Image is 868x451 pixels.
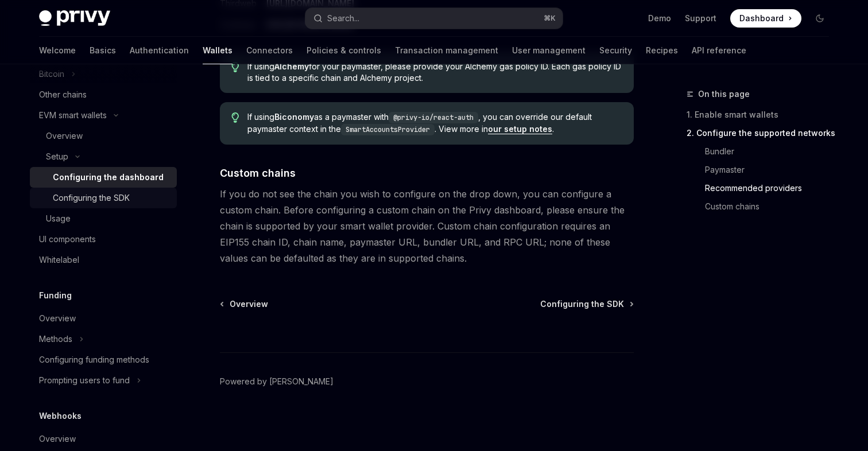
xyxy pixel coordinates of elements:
[599,37,632,64] a: Security
[30,229,177,250] a: UI components
[274,61,309,71] strong: Alchemy
[246,37,293,64] a: Connectors
[540,298,633,310] a: Configuring the SDK
[220,376,334,387] a: Powered by [PERSON_NAME]
[30,429,177,449] a: Overview
[389,112,478,123] code: @privy-io/react-auth
[395,37,498,64] a: Transaction management
[305,8,563,29] button: Search...⌘K
[698,87,750,101] span: On this page
[231,112,239,123] svg: Tip
[705,197,838,216] a: Custom chains
[540,298,624,310] span: Configuring the SDK
[646,37,678,64] a: Recipes
[811,9,829,28] button: Toggle dark mode
[230,298,268,310] span: Overview
[687,106,838,124] a: 1. Enable smart wallets
[39,37,76,64] a: Welcome
[705,179,838,197] a: Recommended providers
[39,432,76,446] div: Overview
[39,353,149,367] div: Configuring funding methods
[739,13,784,24] span: Dashboard
[30,208,177,229] a: Usage
[544,14,556,23] span: ⌘ K
[39,312,76,325] div: Overview
[90,37,116,64] a: Basics
[648,13,671,24] a: Demo
[705,142,838,161] a: Bundler
[46,212,71,226] div: Usage
[30,126,177,146] a: Overview
[220,165,296,181] span: Custom chains
[327,11,359,25] div: Search...
[39,289,72,302] h5: Funding
[30,308,177,329] a: Overview
[307,37,381,64] a: Policies & controls
[220,186,634,266] span: If you do not see the chain you wish to configure on the drop down, you can configure a custom ch...
[39,232,96,246] div: UI components
[687,124,838,142] a: 2. Configure the supported networks
[39,253,79,267] div: Whitelabel
[512,37,586,64] a: User management
[274,112,314,122] strong: Biconomy
[39,332,72,346] div: Methods
[39,10,110,26] img: dark logo
[692,37,746,64] a: API reference
[39,409,82,423] h5: Webhooks
[30,167,177,188] a: Configuring the dashboard
[39,108,107,122] div: EVM smart wallets
[341,124,435,135] code: SmartAccountsProvider
[46,129,83,143] div: Overview
[488,124,552,134] a: our setup notes
[30,349,177,370] a: Configuring funding methods
[221,298,268,310] a: Overview
[30,188,177,208] a: Configuring the SDK
[53,191,130,205] div: Configuring the SDK
[130,37,189,64] a: Authentication
[46,150,68,164] div: Setup
[247,111,622,135] span: If using as a paymaster with , you can override our default paymaster context in the . View more ...
[39,374,130,387] div: Prompting users to fund
[685,13,716,24] a: Support
[53,170,164,184] div: Configuring the dashboard
[203,37,232,64] a: Wallets
[730,9,801,28] a: Dashboard
[231,62,239,72] svg: Tip
[30,84,177,105] a: Other chains
[247,61,622,84] span: If using for your paymaster, please provide your Alchemy gas policy ID. Each gas policy ID is tie...
[39,88,87,102] div: Other chains
[30,250,177,270] a: Whitelabel
[705,161,838,179] a: Paymaster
